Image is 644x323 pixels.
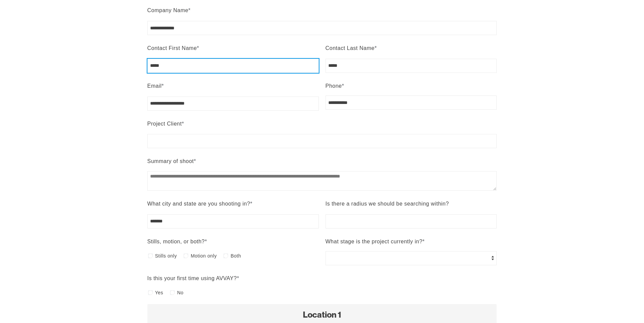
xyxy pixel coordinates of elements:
[326,96,497,110] input: Phone*
[147,171,497,191] textarea: Summary of shoot*
[326,59,497,73] input: Contact Last Name*
[147,45,197,51] span: Contact First Name
[147,275,237,281] span: Is this your first time using AVVAY?
[170,290,175,295] input: No
[223,253,228,258] input: Both
[155,288,163,297] span: Yes
[147,121,182,127] span: Project Client
[147,214,319,228] input: What city and state are you shooting in?*
[326,45,375,51] span: Contact Last Name
[177,288,184,297] span: No
[147,83,162,89] span: Email
[326,83,342,89] span: Phone
[191,251,217,261] span: Motion only
[326,214,497,228] input: Is there a radius we should be searching within?
[147,239,205,244] span: Stills, motion, or both?
[147,158,194,164] span: Summary of shoot
[155,251,177,261] span: Stills only
[147,201,251,207] span: What city and state are you shooting in?
[154,311,490,319] h2: Location 1
[147,134,497,148] input: Project Client*
[147,7,189,13] span: Company Name
[326,251,497,265] select: What stage is the project currently in?*
[147,97,319,111] input: Email*
[326,239,423,244] span: What stage is the project currently in?
[147,21,497,35] input: Company Name*
[148,253,153,258] input: Stills only
[147,59,319,73] input: Contact First Name*
[148,290,153,295] input: Yes
[326,201,449,207] span: Is there a radius we should be searching within?
[231,251,241,261] span: Both
[184,253,188,258] input: Motion only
